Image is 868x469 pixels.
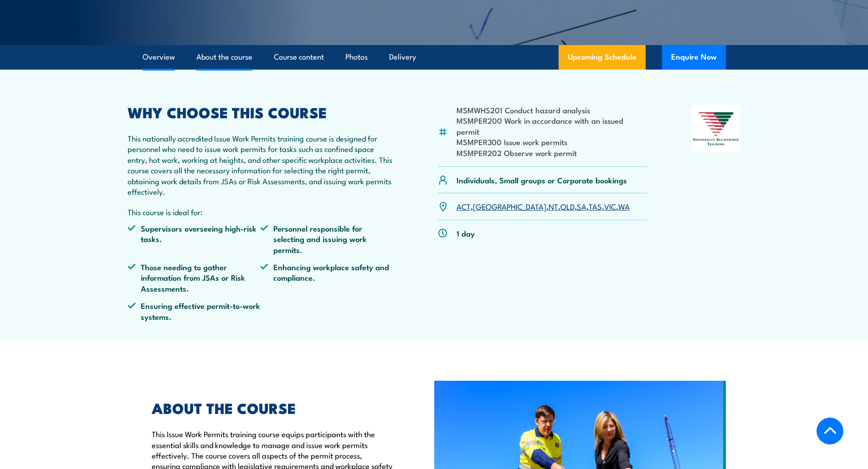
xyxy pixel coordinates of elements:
a: Course content [274,45,324,69]
p: Individuals, Small groups or Corporate bookings [457,175,627,185]
a: ACT [457,201,471,212]
img: Nationally Recognised Training logo. [692,106,741,152]
li: Ensuring effective permit-to-work systems. [128,300,261,322]
li: Those needing to gather information from JSAs or Risk Assessments. [128,262,261,293]
li: MSMPER202 Observe work permit [457,147,647,158]
a: QLD [560,201,575,212]
li: Supervisors overseeing high-risk tasks. [128,223,261,255]
a: Overview [143,45,175,69]
li: MSMPER300 Issue work permits [457,136,647,147]
a: Delivery [389,45,416,69]
p: 1 day [457,228,475,238]
a: NT [549,201,558,212]
a: TAS [589,201,602,212]
a: WA [618,201,630,212]
a: VIC [604,201,616,212]
a: Upcoming Schedule [559,45,646,70]
a: Photos [345,45,368,69]
li: MSMWHS201 Conduct hazard analysis [457,105,647,115]
a: SA [577,201,586,212]
button: Enquire Now [662,45,726,70]
a: About the course [196,45,252,69]
li: Personnel responsible for selecting and issuing work permits. [260,223,393,255]
h2: WHY CHOOSE THIS COURSE [128,106,394,118]
p: This nationally accredited Issue Work Permits training course is designed for personnel who need ... [128,133,394,197]
h2: ABOUT THE COURSE [152,401,392,414]
p: This course is ideal for: [128,207,394,217]
li: MSMPER200 Work in accordance with an issued permit [457,115,647,136]
li: Enhancing workplace safety and compliance. [260,262,393,293]
a: [GEOGRAPHIC_DATA] [473,201,546,212]
p: , , , , , , , [457,201,630,212]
